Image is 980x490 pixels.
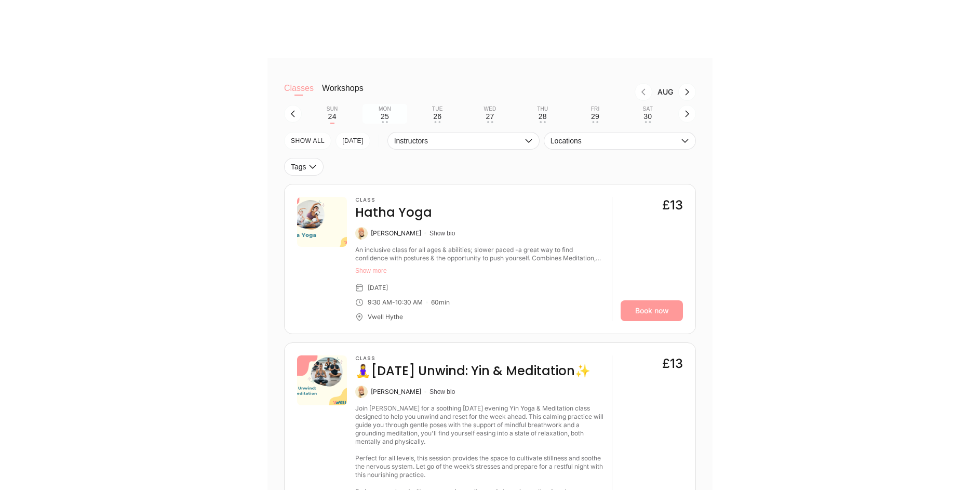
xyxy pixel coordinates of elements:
div: [PERSON_NAME] [371,388,421,396]
div: • • [434,121,440,123]
img: Kate Alexander [355,227,368,240]
button: Classes [284,83,314,104]
div: - [392,298,395,307]
div: Wed [484,106,496,112]
a: Book now [621,300,683,321]
div: • • [592,121,598,123]
div: £13 [662,197,683,214]
div: 10:30 AM [395,298,423,307]
h4: 🧘‍♀️[DATE] Unwind: Yin & Meditation✨ [355,363,590,379]
button: SHOW All [284,132,331,150]
img: Kate Alexander [355,386,368,398]
div: Sat [643,106,653,112]
div: 25 [381,112,389,121]
div: An inclusive class for all ages & abilities; slower paced -a great way to find confidence with po... [355,246,603,262]
button: Locations [544,132,696,150]
div: 26 [433,112,441,121]
img: bc6f3b55-925b-4f44-bcf2-6a6154d4ca1d.png [297,355,347,405]
div: 24 [328,112,337,121]
button: Tags [284,158,324,176]
button: Previous month, Jul [635,83,652,101]
button: Next month, Sep [678,83,696,101]
div: Tue [432,106,443,112]
div: Thu [537,106,548,112]
h3: Class [355,355,590,362]
div: 28 [539,112,547,121]
button: Instructors [387,132,540,150]
button: Workshops [322,83,364,104]
div: Mon [379,106,391,112]
div: 9:30 AM [368,298,392,307]
div: • • [487,121,493,123]
button: Show bio [429,229,455,237]
div: 60 min [431,298,450,307]
div: Sun [327,106,338,112]
div: 30 [643,112,652,121]
h3: Class [355,197,432,203]
div: • • [382,121,388,123]
div: Fri [591,106,600,112]
button: [DATE] [335,132,370,150]
button: Show more [355,267,603,275]
div: 29 [591,112,599,121]
div: [PERSON_NAME] [371,229,421,237]
span: Locations [551,137,679,145]
div: Vwell Hythe [368,313,403,321]
span: Instructors [394,137,522,145]
nav: Month switch [380,83,696,101]
h4: Hatha Yoga [355,204,432,221]
button: Show bio [429,388,455,396]
div: £13 [662,355,683,372]
div: • • [645,121,651,123]
div: 27 [486,112,494,121]
span: Tags [291,163,306,171]
div: Month Aug [652,88,678,96]
img: 53d83a91-d805-44ac-b3fe-e193bac87da4.png [297,197,347,247]
div: • • [540,121,546,123]
div: [DATE] [368,284,388,292]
